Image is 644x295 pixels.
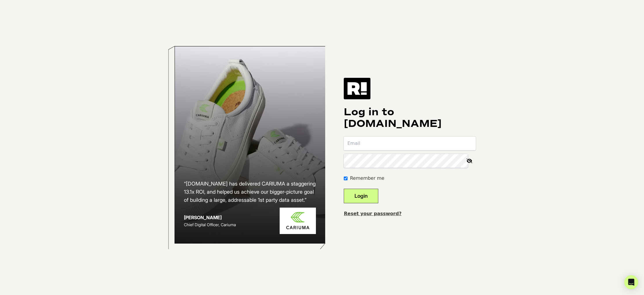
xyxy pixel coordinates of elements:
img: Cariuma [280,208,316,234]
span: Chief Digital Officer, Cariuma [184,222,236,227]
div: Open Intercom Messenger [624,275,638,289]
button: Login [344,189,378,203]
img: Retention.com [344,78,370,99]
h2: “[DOMAIN_NAME] has delivered CARIUMA a staggering 13.1x ROI, and helped us achieve our bigger-pic... [184,180,316,204]
input: Email [344,136,476,150]
a: Reset your password? [344,211,401,216]
strong: [PERSON_NAME] [184,215,222,220]
label: Remember me [350,175,384,182]
h1: Log in to [DOMAIN_NAME] [344,106,476,129]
